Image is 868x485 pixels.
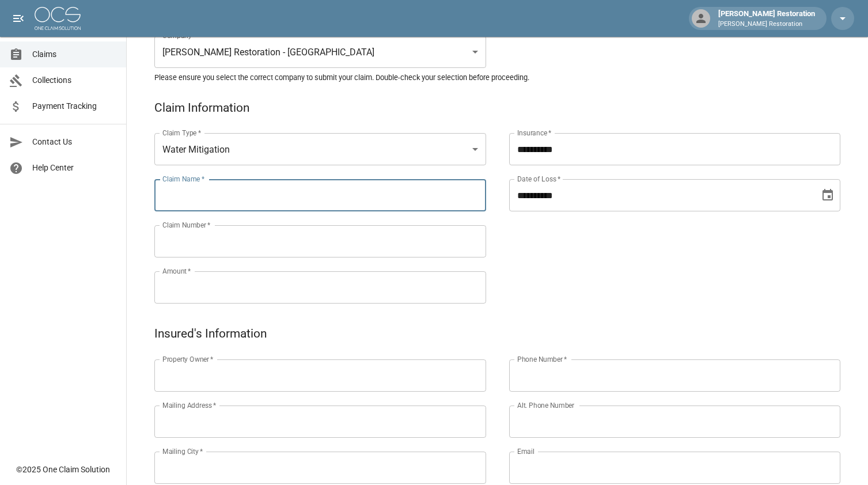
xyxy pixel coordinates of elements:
div: © 2025 One Claim Solution [16,464,110,475]
label: Alt. Phone Number [517,400,574,410]
label: Mailing City [162,446,203,456]
div: Water Mitigation [154,133,486,165]
div: [PERSON_NAME] Restoration [714,8,820,29]
span: Claims [32,48,117,60]
label: Phone Number [517,354,567,364]
label: Amount [162,266,191,276]
label: Mailing Address [162,400,216,410]
label: Email [517,446,535,456]
label: Claim Number [162,220,210,230]
span: Payment Tracking [32,100,117,112]
label: Claim Type [162,128,201,138]
button: open drawer [7,7,30,30]
p: [PERSON_NAME] Restoration [718,20,815,29]
h5: Please ensure you select the correct company to submit your claim. Double-check your selection be... [154,73,840,82]
span: Help Center [32,162,117,174]
span: Collections [32,74,117,86]
div: [PERSON_NAME] Restoration - [GEOGRAPHIC_DATA] [154,36,486,68]
img: ocs-logo-white-transparent.png [35,7,81,30]
label: Date of Loss [517,174,560,184]
label: Property Owner [162,354,214,364]
label: Insurance [517,128,551,138]
span: Contact Us [32,136,117,148]
label: Claim Name [162,174,204,184]
button: Choose date, selected date is Jul 15, 2025 [816,184,839,207]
